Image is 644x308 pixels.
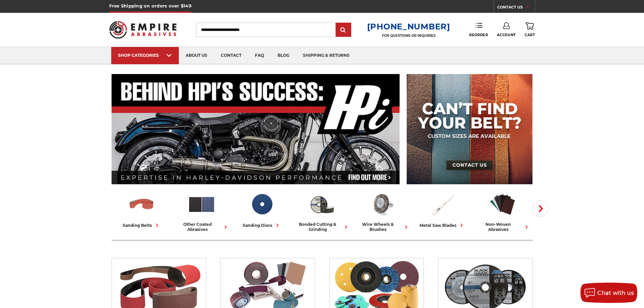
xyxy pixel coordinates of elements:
div: SHOP CATEGORIES [118,53,172,58]
div: other coated abrasives [174,222,229,232]
div: bonded cutting & grinding [295,222,350,232]
div: non-woven abrasives [475,222,530,232]
img: Non-woven Abrasives [488,190,517,218]
a: bonded cutting & grinding [295,190,350,232]
span: Chat with us [597,290,634,296]
button: Next [532,200,548,217]
input: Submit [337,23,350,37]
span: Reorder [469,33,488,37]
div: wire wheels & brushes [355,222,410,232]
img: Wire Wheels & Brushes [368,190,396,218]
img: Sanding Discs [248,190,276,218]
img: Bonded Cutting & Grinding [308,190,336,218]
a: metal saw blades [415,190,470,229]
p: FOR QUESTIONS OR INQUIRIES [367,33,450,38]
img: promo banner for custom belts. [407,74,532,184]
a: faq [248,47,271,64]
a: CONTACT US [497,3,535,13]
a: blog [271,47,296,64]
a: about us [179,47,214,64]
a: sanding discs [235,190,289,229]
button: Chat with us [580,283,637,303]
img: Other Coated Abrasives [188,190,216,218]
a: [PHONE_NUMBER] [367,22,450,31]
img: Empire Abrasives [109,17,177,43]
span: Cart [525,33,535,37]
a: other coated abrasives [174,190,229,232]
span: Account [497,33,516,37]
a: Reorder [469,22,488,37]
div: sanding discs [243,222,281,229]
div: metal saw blades [420,222,465,229]
img: Sanding Belts [127,190,156,218]
div: sanding belts [123,222,161,229]
a: non-woven abrasives [475,190,530,232]
a: sanding belts [114,190,169,229]
a: Cart [525,22,535,37]
a: shipping & returns [296,47,356,64]
a: contact [214,47,248,64]
img: Banner for an interview featuring Horsepower Inc who makes Harley performance upgrades featured o... [112,74,400,184]
img: Metal Saw Blades [428,190,456,218]
a: wire wheels & brushes [355,190,410,232]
